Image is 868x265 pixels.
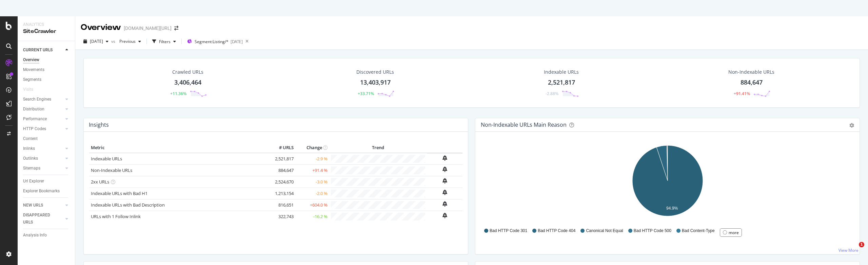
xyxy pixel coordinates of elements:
[23,76,41,83] div: Segments
[442,190,447,195] div: bell-plus
[81,36,111,47] button: [DATE]
[490,228,527,234] span: Bad HTTP Code 301
[682,228,715,234] span: Bad Content-Type
[150,36,179,47] button: Filters
[23,47,53,54] div: CURRENT URLS
[23,232,47,239] div: Analysis Info
[23,202,63,209] a: NEW URLS
[23,145,63,152] a: Inlinks
[23,155,63,162] a: Outlinks
[23,86,40,93] a: Visits
[295,211,329,222] td: -16.2 %
[91,156,122,162] a: Indexable URLs
[23,116,47,123] div: Performance
[23,232,70,239] a: Analysis Info
[23,56,39,64] div: Overview
[89,120,109,129] h4: Insights
[231,39,243,45] div: [DATE]
[23,106,63,113] a: Distribution
[358,91,374,96] div: +33.71%
[91,190,147,196] a: Indexable URLs with Bad H1
[634,228,671,234] span: Bad HTTP Code 500
[741,78,763,87] div: 884,647
[295,153,329,165] td: -2.9 %
[23,66,70,73] a: Movements
[91,202,165,208] a: Indexable URLs with Bad Description
[268,211,295,222] td: 322,743
[23,125,63,132] a: HTTP Codes
[174,26,178,31] div: arrow-right-arrow-left
[23,96,63,103] a: Search Engines
[268,188,295,199] td: 1,213,154
[586,228,623,234] span: Canonical Not Equal
[23,106,44,113] div: Distribution
[442,201,447,207] div: bell-plus
[268,199,295,211] td: 816,651
[23,135,38,142] div: Content
[23,28,70,35] div: SiteCrawler
[268,164,295,176] td: 884,647
[481,143,854,222] svg: A chart.
[23,178,70,185] a: Url Explorer
[859,242,864,247] span: 1
[23,56,70,64] a: Overview
[195,39,229,45] span: Segment: Listing/*
[23,212,57,226] div: DISAPPEARED URLS
[538,228,575,234] span: Bad HTTP Code 404
[23,145,35,152] div: Inlinks
[268,153,295,165] td: 2,521,817
[124,25,172,32] div: [DOMAIN_NAME][URL]
[23,86,33,93] div: Visits
[728,69,774,75] div: Non-Indexable URLs
[23,125,46,132] div: HTTP Codes
[23,178,44,185] div: Url Explorer
[91,167,132,173] a: Non-Indexable URLs
[849,123,854,128] div: gear
[734,91,750,96] div: +91.41%
[442,213,447,218] div: bell-plus
[442,155,447,161] div: bell-plus
[117,38,136,44] span: Previous
[544,69,579,75] div: Indexable URLs
[23,22,70,28] div: Analytics
[111,38,117,44] span: vs
[117,36,144,47] button: Previous
[295,176,329,188] td: -3.0 %
[839,247,859,253] a: View More
[23,188,60,195] div: Explorer Bookmarks
[89,143,268,153] th: Metric
[23,116,63,123] a: Performance
[295,164,329,176] td: +91.4 %
[23,135,70,142] a: Content
[329,143,427,153] th: Trend
[23,76,70,83] a: Segments
[174,78,201,87] div: 3,406,464
[442,178,447,183] div: bell-plus
[172,69,203,75] div: Crawled URLs
[91,213,141,219] a: URLs with 1 Follow Inlink
[268,143,295,153] th: # URLS
[360,78,391,87] div: 13,403,917
[23,188,70,195] a: Explorer Bookmarks
[23,212,63,226] a: DISAPPEARED URLS
[91,179,109,185] a: 2xx URLs
[295,188,329,199] td: -2.0 %
[546,91,558,96] div: -2.88%
[23,96,51,103] div: Search Engines
[170,91,186,96] div: +11.36%
[548,78,575,87] div: 2,521,817
[23,165,63,172] a: Sitemaps
[23,165,40,172] div: Sitemaps
[481,121,567,128] div: Non-Indexable URLs Main Reason
[81,22,121,33] div: Overview
[295,143,329,153] th: Change
[23,155,38,162] div: Outlinks
[268,176,295,188] td: 2,524,670
[295,199,329,211] td: +604.0 %
[184,36,243,47] button: Segment:Listing/*[DATE]
[90,38,103,44] span: 2025 Aug. 8th
[23,66,44,73] div: Movements
[442,166,447,172] div: bell-plus
[666,206,678,211] text: 94.9%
